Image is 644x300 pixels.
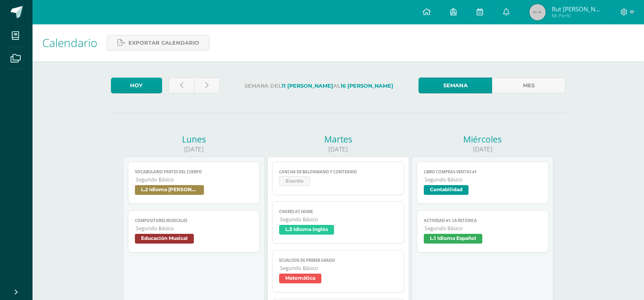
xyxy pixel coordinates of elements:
span: Cancha de Balonmano y Contenido [279,169,397,175]
span: Compositores musicales [135,218,253,223]
a: Libro Compras-Ventas #1Segundo BásicoContabilidad [417,162,549,204]
span: Ecuación de primer grado [279,258,397,263]
span: Contabilidad [424,185,468,195]
a: Vocabulario Partes del cuerpoSegundo BásicoL.2 Idioma [PERSON_NAME] [128,162,260,204]
div: [DATE] [412,145,553,153]
strong: 11 [PERSON_NAME] [282,83,333,89]
div: [DATE] [267,145,409,153]
a: Mes [492,78,566,93]
a: Actividad #1- La RetóricaSegundo BásicoL.1 Idioma Español [417,210,549,253]
span: Evento [279,176,310,186]
a: Cancha de Balonmano y ContenidoEvento [272,162,404,195]
span: Exportar calendario [128,35,199,50]
label: Semana del al [226,78,412,94]
span: Segundo Básico [425,225,542,232]
div: Martes [267,134,409,145]
a: Hoy [111,78,162,93]
span: Chores at home [279,209,397,214]
span: Segundo Básico [280,265,397,272]
strong: 16 [PERSON_NAME] [340,83,393,89]
div: [DATE] [123,145,265,153]
span: Mi Perfil [552,12,601,19]
span: L.3 Idioma Inglés [279,225,334,235]
span: Rut [PERSON_NAME] [552,5,601,13]
a: Semana [418,78,492,93]
span: Vocabulario Partes del cuerpo [135,169,253,175]
a: Exportar calendario [107,35,210,51]
a: Compositores musicalesSegundo BásicoEducación Musical [128,210,260,253]
span: Segundo Básico [280,216,397,223]
a: Chores at homeSegundo BásicoL.3 Idioma Inglés [272,201,404,244]
a: Ecuación de primer gradoSegundo BásicoMatemática [272,250,404,292]
div: Lunes [123,134,265,145]
span: L.1 Idioma Español [424,234,482,244]
div: Miércoles [412,134,553,145]
span: Calendario [42,35,97,50]
span: Segundo Básico [136,225,253,232]
img: 45x45 [529,4,546,20]
span: Matemática [279,274,321,283]
span: L.2 Idioma [PERSON_NAME] [135,185,204,195]
span: Segundo Básico [425,176,542,183]
span: Educación Musical [135,234,194,244]
span: Actividad #1- La Retórica [424,218,542,223]
span: Libro Compras-Ventas #1 [424,169,542,175]
span: Segundo Básico [136,176,253,183]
